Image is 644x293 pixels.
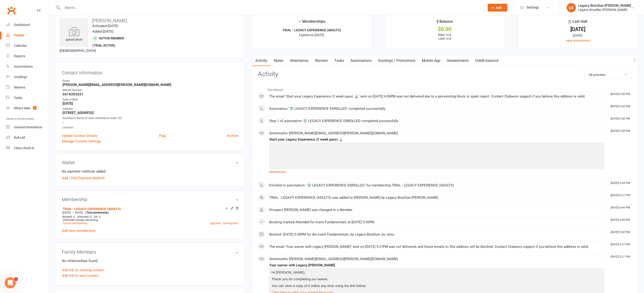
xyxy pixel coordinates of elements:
[347,55,375,66] a: Automations
[271,284,366,288] span: You can view a copy of it online any time using the link below:
[75,211,83,214] span: [DATE]
[436,19,453,27] div: $ Balance
[610,92,630,96] i: [DATE] 6:50 PM
[567,3,576,12] div: LB
[62,133,98,139] a: Update Contact Details
[269,196,604,200] div: TRIAL - LEGACY EXPERIENCE (ADULTS) was added to [PERSON_NAME] by Legacy Brazilian [PERSON_NAME]
[269,169,604,175] a: show more
[6,61,49,72] a: Automations
[14,125,42,129] div: General attendance
[14,106,31,110] div: What's New
[62,229,95,233] a: Add new membership
[14,85,25,89] div: Waivers
[62,68,239,75] h3: Contact information
[61,4,482,11] input: Search...
[269,257,398,261] span: Sent email to [PERSON_NAME][EMAIL_ADDRESS][PERSON_NAME][DOMAIN_NAME]
[271,55,287,66] a: Notes
[63,215,75,218] span: Booked: 0
[62,267,104,273] a: Add link to existing contact
[14,146,34,150] div: Class check-in
[488,4,507,12] button: Add
[14,96,22,100] div: Tasks
[6,143,49,153] a: Class kiosk mode
[62,258,239,264] p: No relationships found.
[63,111,239,115] strong: [STREET_ADDRESS]
[269,208,604,212] div: Prospect [PERSON_NAME] was changed to a Member
[63,98,239,102] div: Date of Birth
[269,183,604,187] div: Enrolled in automation: '🛡️ LEGACY EXPERIENCE ENROLLED' for membership TRIAL - LEGACY EXPERIENCE ...
[63,83,239,87] strong: [PERSON_NAME][EMAIL_ADDRESS][PERSON_NAME][DOMAIN_NAME]
[6,30,49,41] a: People
[610,117,630,120] i: [DATE] 6:50 PM
[610,194,630,197] i: [DATE] 6:47 PM
[92,36,124,47] span: Active member (trial active)
[375,55,419,66] a: Gradings / Promotions
[269,220,604,224] div: Booking marked Attended for event Fundamentals at [DATE] 5:30PM
[282,28,341,32] strong: TRIAL - LEGACY EXPERIENCE (ADULTS)
[62,197,239,202] h3: Membership
[269,131,398,135] span: Sent email to [PERSON_NAME][EMAIL_ADDRESS][PERSON_NAME][DOMAIN_NAME]
[6,132,49,143] a: Roll call
[60,27,88,42] div: upload photo
[63,79,239,83] div: Email
[444,55,472,66] a: Assessments
[389,27,500,32] div: $0.00
[14,23,30,27] div: Dashboard
[610,230,630,234] i: [DATE] 5:40 PM
[14,75,27,79] div: Gradings
[312,55,331,66] a: Waivers
[419,55,444,66] a: Mobile App
[566,39,590,42] a: view attendance
[63,125,239,130] div: Location
[33,106,37,110] span: 1
[610,255,630,258] i: [DATE] 5:27 PM
[159,133,166,139] a: Flag
[63,101,239,106] strong: [DATE]
[63,116,239,120] div: Guardian's Name (if class attendee is under 18)
[14,44,27,47] div: Calendar
[269,245,604,249] div: The email 'Your waiver with Legacy [PERSON_NAME]' sent on [DATE] 5:27PM was not delivered, and fu...
[6,41,49,51] a: Calendar
[6,122,49,132] a: General attendance kiosk mode
[331,55,347,66] a: Tasks
[610,181,630,185] i: [DATE] 6:49 PM
[496,6,502,9] span: Add
[526,2,539,13] span: Settings
[252,55,271,66] a: Activity
[63,222,88,225] a: Cancel membership
[610,218,630,221] i: [DATE] 5:40 PM
[298,19,301,24] i: ✓
[578,8,631,12] div: Legacy Brazilian [PERSON_NAME]
[6,82,49,93] a: Waivers
[271,277,328,281] span: Thank you for completing our waiver.
[92,29,113,34] time: Added [DATE]
[62,139,101,144] a: Manage Comms Settings
[14,136,25,139] div: Roll call
[14,54,25,58] div: Reports
[269,138,604,142] div: Start your Legacy Experience (3 week pass) 🥋
[271,270,305,274] span: Hi [PERSON_NAME],
[6,72,49,82] a: Gradings
[62,160,239,165] h3: Wallet
[94,215,101,218] span: GA: 0
[6,103,49,113] a: What's New1
[269,233,604,236] div: Booked: [DATE] 5:30PM for the event Fundamentals, by Legacy Brazilian Jiu Jitsu
[269,107,604,111] div: Automation '🛡️ LEGACY EXPERIENCE ENROLLED' completed successfully
[269,119,604,123] div: Step 1 of automation 🛡️ LEGACY EXPERIENCE ENROLLED completed successfully
[14,277,18,281] span: 1
[62,175,104,181] a: Add / Edit Payment Method
[14,65,33,68] div: Automations
[522,27,633,32] div: [DATE]
[62,273,98,278] a: Add link to new contact
[14,33,24,37] div: People
[610,105,630,108] i: [DATE] 6:50 PM
[578,3,631,8] div: Legacy Brazilian [PERSON_NAME]
[610,243,630,246] i: [DATE] 5:27 PM
[61,211,239,214] div: —
[63,88,239,92] div: Mobile Number
[63,107,239,111] div: Address
[522,33,633,38] div: [DATE]
[5,277,16,288] iframe: Intercom live chat
[287,55,312,66] a: Attendance
[77,215,92,218] span: Attended: 0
